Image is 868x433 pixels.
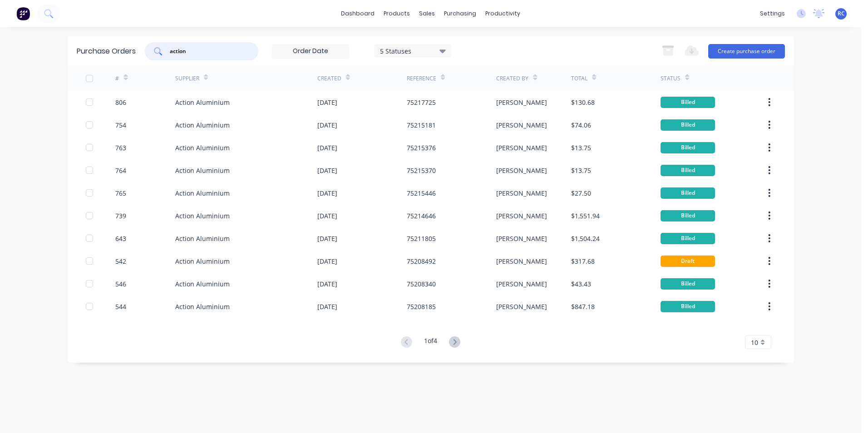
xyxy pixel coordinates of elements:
div: [PERSON_NAME] [496,166,547,175]
div: 75211805 [407,234,436,243]
div: Billed [661,165,715,176]
div: 75208492 [407,256,436,266]
div: $27.50 [571,188,591,198]
div: [DATE] [317,143,337,153]
div: Billed [661,187,715,199]
div: [DATE] [317,166,337,175]
div: Billed [661,301,715,312]
div: 765 [115,188,126,198]
div: productivity [481,7,525,20]
button: Create purchase order [708,44,785,59]
div: $1,551.94 [571,211,600,221]
div: [DATE] [317,120,337,130]
div: 5 Statuses [380,46,445,55]
div: 1 of 4 [424,336,437,349]
div: Created [317,74,341,83]
div: 643 [115,234,126,243]
div: Action Aluminium [175,166,230,175]
div: [DATE] [317,279,337,289]
div: [PERSON_NAME] [496,279,547,289]
div: Reference [407,74,436,83]
div: 75208185 [407,302,436,311]
span: 10 [751,338,758,347]
div: sales [414,7,439,20]
div: $13.75 [571,143,591,153]
div: Created By [496,74,528,83]
a: dashboard [336,7,379,20]
div: Action Aluminium [175,143,230,153]
div: 75215181 [407,120,436,130]
div: Billed [661,233,715,244]
div: Billed [661,210,715,221]
div: Supplier [175,74,199,83]
div: $43.43 [571,279,591,289]
div: [PERSON_NAME] [496,302,547,311]
div: Billed [661,278,715,290]
div: 544 [115,302,126,311]
div: [PERSON_NAME] [496,256,547,266]
div: purchasing [439,7,481,20]
div: [DATE] [317,256,337,266]
div: 764 [115,166,126,175]
div: 739 [115,211,126,221]
div: Action Aluminium [175,98,230,107]
div: Action Aluminium [175,188,230,198]
div: $317.68 [571,256,595,266]
div: 806 [115,98,126,107]
div: Action Aluminium [175,256,230,266]
div: 754 [115,120,126,130]
div: 75214646 [407,211,436,221]
div: $130.68 [571,98,595,107]
div: [PERSON_NAME] [496,143,547,153]
div: 75217725 [407,98,436,107]
div: 546 [115,279,126,289]
div: Billed [661,119,715,131]
div: Action Aluminium [175,234,230,243]
div: [PERSON_NAME] [496,211,547,221]
div: 75208340 [407,279,436,289]
div: 75215446 [407,188,436,198]
div: [PERSON_NAME] [496,234,547,243]
div: $1,504.24 [571,234,600,243]
div: Purchase Orders [77,46,136,57]
div: $847.18 [571,302,595,311]
div: Total [571,74,587,83]
div: [DATE] [317,98,337,107]
div: 75215370 [407,166,436,175]
span: RC [838,10,845,18]
div: Status [661,74,681,83]
div: [PERSON_NAME] [496,120,547,130]
div: [PERSON_NAME] [496,98,547,107]
input: Search purchase orders... [169,47,244,56]
div: Action Aluminium [175,302,230,311]
div: Billed [661,97,715,108]
div: Action Aluminium [175,279,230,289]
div: $74.06 [571,120,591,130]
div: [DATE] [317,211,337,221]
div: Action Aluminium [175,211,230,221]
div: [PERSON_NAME] [496,188,547,198]
div: [DATE] [317,234,337,243]
div: products [379,7,414,20]
img: Factory [16,7,30,20]
div: $13.75 [571,166,591,175]
div: settings [755,7,789,20]
input: Order Date [272,44,349,58]
div: Draft [661,256,715,267]
div: 763 [115,143,126,153]
div: # [115,74,119,83]
div: [DATE] [317,188,337,198]
div: Billed [661,142,715,153]
div: Action Aluminium [175,120,230,130]
div: [DATE] [317,302,337,311]
div: 542 [115,256,126,266]
div: 75215376 [407,143,436,153]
